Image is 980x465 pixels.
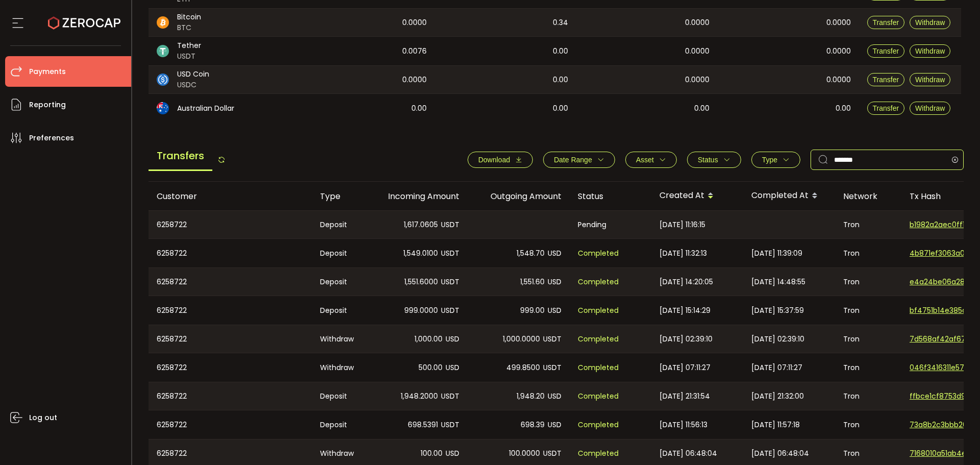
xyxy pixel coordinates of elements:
[312,239,365,267] div: Deposit
[548,419,561,431] span: USD
[441,276,459,288] span: USDT
[312,211,365,238] div: Deposit
[177,22,201,33] span: BTC
[468,190,570,202] div: Outgoing Amount
[149,382,312,410] div: 6258722
[751,152,800,168] button: Type
[687,152,741,168] button: Status
[867,44,905,58] button: Transfer
[659,248,707,259] span: [DATE] 11:32:13
[835,353,901,382] div: Tron
[659,448,717,459] span: [DATE] 06:48:04
[149,296,312,325] div: 6258722
[659,390,710,402] span: [DATE] 21:31:54
[578,390,619,402] span: Completed
[157,45,169,57] img: usdt_portfolio.svg
[835,382,901,410] div: Tron
[762,156,777,164] span: Type
[910,16,950,29] button: Withdraw
[578,219,606,231] span: Pending
[404,276,438,288] span: 1,551.6000
[548,305,561,316] span: USD
[659,333,713,345] span: [DATE] 02:39:10
[826,17,851,29] span: 0.0000
[659,419,707,431] span: [DATE] 11:56:13
[421,448,443,459] span: 100.00
[506,362,540,374] span: 499.8500
[915,18,945,27] span: Withdraw
[751,362,802,374] span: [DATE] 07:11:27
[578,362,619,374] span: Completed
[312,325,365,353] div: Withdraw
[478,156,510,164] span: Download
[570,190,651,202] div: Status
[867,16,905,29] button: Transfer
[835,190,901,202] div: Network
[401,390,438,402] span: 1,948.2000
[698,156,718,164] span: Status
[149,325,312,353] div: 6258722
[694,103,709,114] span: 0.00
[419,362,443,374] span: 500.00
[441,419,459,431] span: USDT
[651,187,743,205] div: Created At
[543,152,615,168] button: Date Range
[915,47,945,55] span: Withdraw
[685,17,709,29] span: 0.0000
[29,410,57,425] span: Log out
[177,40,201,51] span: Tether
[836,103,851,114] span: 0.00
[441,305,459,316] span: USDT
[659,276,713,288] span: [DATE] 14:20:05
[554,156,592,164] span: Date Range
[157,102,169,114] img: aud_portfolio.svg
[517,248,545,259] span: 1,548.70
[915,104,945,112] span: Withdraw
[553,74,568,86] span: 0.00
[149,410,312,439] div: 6258722
[659,219,705,231] span: [DATE] 11:16:15
[553,45,568,57] span: 0.00
[578,419,619,431] span: Completed
[29,64,66,79] span: Payments
[743,187,835,205] div: Completed At
[867,73,905,86] button: Transfer
[441,390,459,402] span: USDT
[873,104,899,112] span: Transfer
[751,419,800,431] span: [DATE] 11:57:18
[867,102,905,115] button: Transfer
[835,211,901,238] div: Tron
[29,131,74,145] span: Preferences
[751,276,805,288] span: [DATE] 14:48:55
[312,296,365,325] div: Deposit
[578,448,619,459] span: Completed
[402,17,427,29] span: 0.0000
[861,355,980,465] iframe: Chat Widget
[625,152,677,168] button: Asset
[751,248,802,259] span: [DATE] 11:39:09
[578,248,619,259] span: Completed
[553,103,568,114] span: 0.00
[835,410,901,439] div: Tron
[446,333,459,345] span: USD
[312,410,365,439] div: Deposit
[835,296,901,325] div: Tron
[157,74,169,86] img: usdc_portfolio.svg
[177,69,209,80] span: USD Coin
[553,17,568,29] span: 0.34
[543,333,561,345] span: USDT
[177,103,234,114] span: Australian Dollar
[312,382,365,410] div: Deposit
[548,390,561,402] span: USD
[177,80,209,90] span: USDC
[543,362,561,374] span: USDT
[910,44,950,58] button: Withdraw
[408,419,438,431] span: 698.5391
[404,305,438,316] span: 999.0000
[468,152,533,168] button: Download
[402,74,427,86] span: 0.0000
[411,103,427,114] span: 0.00
[520,305,545,316] span: 999.00
[873,18,899,27] span: Transfer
